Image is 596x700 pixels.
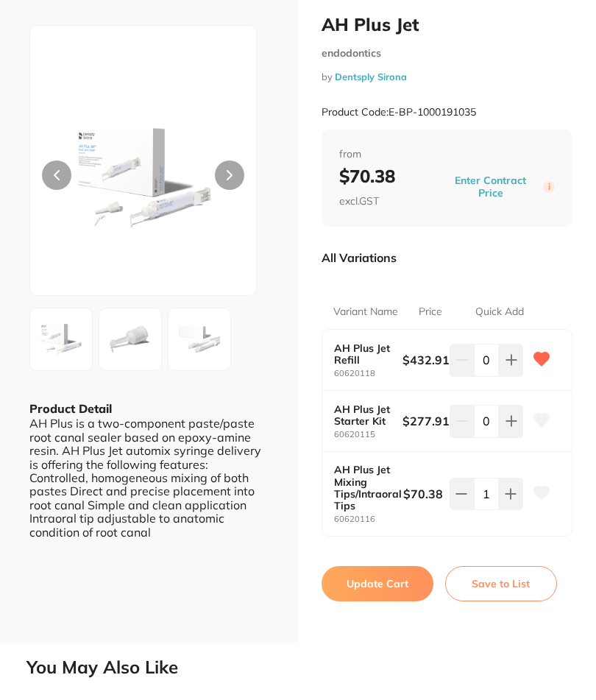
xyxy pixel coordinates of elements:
[322,48,572,60] small: endodontics
[339,195,379,208] span: excl. GST
[173,314,226,367] img: Zw
[322,251,397,266] p: All Variations
[322,107,476,119] small: Product Code: E-BP-1000191035
[445,567,557,602] button: Save to List
[543,182,555,194] label: i
[334,464,397,512] b: AH Plus Jet Mixing Tips/Intraoral Tips
[339,148,555,163] span: from
[334,431,402,440] small: 60620115
[35,314,88,367] img: aXQucG5n
[333,305,398,320] p: Variant Name
[75,63,210,296] img: aXQucG5n
[403,487,445,503] b: $70.38
[334,343,396,367] b: AH Plus Jet Refill
[402,414,445,430] b: $277.91
[438,174,544,201] button: Enter Contract Price
[322,567,433,602] button: Update Cart
[475,305,524,320] p: Quick Add
[419,305,442,320] p: Price
[334,515,403,525] small: 60620116
[29,402,112,417] b: Product Detail
[322,14,572,36] h2: AH Plus Jet
[29,417,269,540] div: AH Plus is a two-component paste/paste root canal sealer based on epoxy-amine resin. AH Plus Jet ...
[104,314,157,367] img: aGl0ZS5wbmc
[322,72,572,83] small: by
[339,166,438,210] b: $70.38
[334,404,396,428] b: AH Plus Jet Starter Kit
[402,353,445,369] b: $432.91
[335,71,407,83] a: Dentsply Sirona
[334,370,402,379] small: 60620118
